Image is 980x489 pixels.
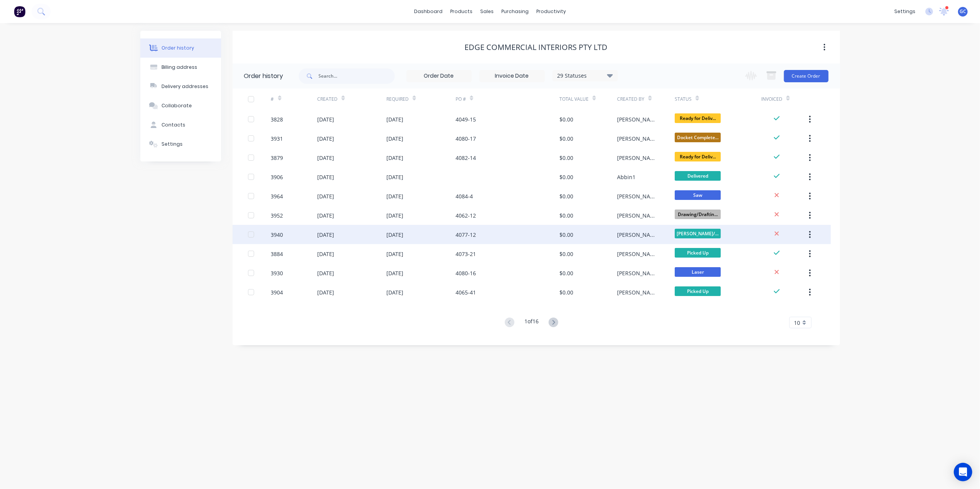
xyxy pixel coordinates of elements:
[456,269,476,277] div: 4080-16
[675,152,721,161] span: Ready for Deliv...
[761,88,807,110] div: Invoiced
[271,96,274,103] div: #
[675,113,721,123] span: Ready for Deliv...
[317,154,334,162] div: [DATE]
[465,43,608,52] div: Edge Commercial Interiors Pty Ltd
[140,135,221,154] button: Settings
[675,229,721,238] span: [PERSON_NAME]/Glueing/...
[446,6,476,17] div: products
[140,38,221,58] button: Order history
[410,6,446,17] a: dashboard
[244,72,283,81] div: Order history
[386,288,403,296] div: [DATE]
[675,96,692,103] div: Status
[271,211,283,220] div: 3952
[317,269,334,277] div: [DATE]
[960,8,966,15] span: GC
[317,115,334,123] div: [DATE]
[617,211,659,220] div: [PERSON_NAME]
[559,173,573,181] div: $0.00
[617,173,636,181] div: Abbin1
[617,96,644,103] div: Created By
[675,88,761,110] div: Status
[140,77,221,96] button: Delivery addresses
[456,88,559,110] div: PO #
[271,288,283,296] div: 3904
[271,173,283,181] div: 3906
[140,58,221,77] button: Billing address
[559,154,573,162] div: $0.00
[386,250,403,258] div: [DATE]
[675,133,721,142] span: Docket Complete...
[675,171,721,181] span: Delivered
[456,288,476,296] div: 4065-41
[319,68,395,84] input: Search...
[271,115,283,123] div: 3828
[456,115,476,123] div: 4049-15
[386,115,403,123] div: [DATE]
[317,231,334,239] div: [DATE]
[140,115,221,135] button: Contacts
[617,115,659,123] div: [PERSON_NAME]
[271,231,283,239] div: 3940
[617,231,659,239] div: [PERSON_NAME]
[617,88,675,110] div: Created By
[317,88,386,110] div: Created
[161,121,185,128] div: Contacts
[317,250,334,258] div: [DATE]
[559,135,573,143] div: $0.00
[675,190,721,200] span: Saw
[161,45,194,52] div: Order history
[794,319,800,327] span: 10
[675,210,721,219] span: Drawing/Draftin...
[784,70,829,82] button: Create Order
[761,96,782,103] div: Invoiced
[386,269,403,277] div: [DATE]
[617,250,659,258] div: [PERSON_NAME]
[407,70,471,82] input: Order Date
[271,154,283,162] div: 3879
[890,6,919,17] div: settings
[617,154,659,162] div: [PERSON_NAME]
[271,250,283,258] div: 3884
[559,88,617,110] div: Total Value
[456,211,476,220] div: 4062-12
[161,83,208,90] div: Delivery addresses
[271,88,317,110] div: #
[456,250,476,258] div: 4073-21
[386,154,403,162] div: [DATE]
[386,231,403,239] div: [DATE]
[386,88,456,110] div: Required
[161,64,197,71] div: Billing address
[954,463,972,481] div: Open Intercom Messenger
[675,248,721,258] span: Picked Up
[524,317,539,328] div: 1 of 16
[317,211,334,220] div: [DATE]
[271,192,283,200] div: 3964
[559,211,573,220] div: $0.00
[675,286,721,296] span: Picked Up
[386,192,403,200] div: [DATE]
[532,6,570,17] div: productivity
[317,135,334,143] div: [DATE]
[386,173,403,181] div: [DATE]
[617,269,659,277] div: [PERSON_NAME]
[617,288,659,296] div: [PERSON_NAME]
[317,96,338,103] div: Created
[271,269,283,277] div: 3930
[456,154,476,162] div: 4082-14
[271,135,283,143] div: 3931
[14,6,25,17] img: Factory
[386,211,403,220] div: [DATE]
[317,192,334,200] div: [DATE]
[559,115,573,123] div: $0.00
[617,135,659,143] div: [PERSON_NAME]
[617,192,659,200] div: [PERSON_NAME]
[559,231,573,239] div: $0.00
[161,102,192,109] div: Collaborate
[559,288,573,296] div: $0.00
[456,96,466,103] div: PO #
[386,135,403,143] div: [DATE]
[497,6,532,17] div: purchasing
[480,70,544,82] input: Invoice Date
